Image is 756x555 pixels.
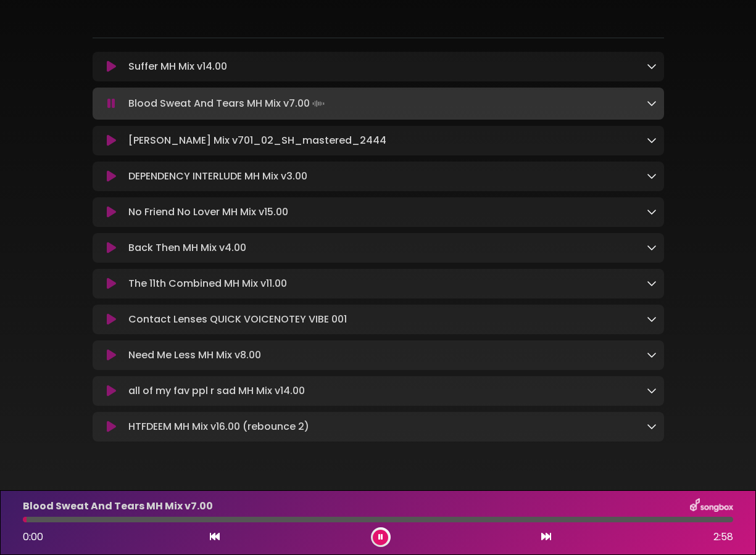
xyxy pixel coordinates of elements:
[128,95,327,112] p: Blood Sweat And Tears MH Mix v7.00
[128,419,309,434] p: HTFDEEM MH Mix v16.00 (rebounce 2)
[128,205,288,220] p: No Friend No Lover MH Mix v15.00
[128,240,246,255] p: Back Then MH Mix v4.00
[128,384,305,398] p: all of my fav ppl r sad MH Mix v14.00
[128,348,261,363] p: Need Me Less MH Mix v8.00
[310,95,327,112] img: waveform4.gif
[128,133,386,148] p: [PERSON_NAME] Mix v701_02_SH_mastered_2444
[128,59,227,74] p: Suffer MH Mix v14.00
[128,276,287,291] p: The 11th Combined MH Mix v11.00
[128,169,307,184] p: DEPENDENCY INTERLUDE MH Mix v3.00
[128,312,347,327] p: Contact Lenses QUICK VOICENOTEY VIBE 001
